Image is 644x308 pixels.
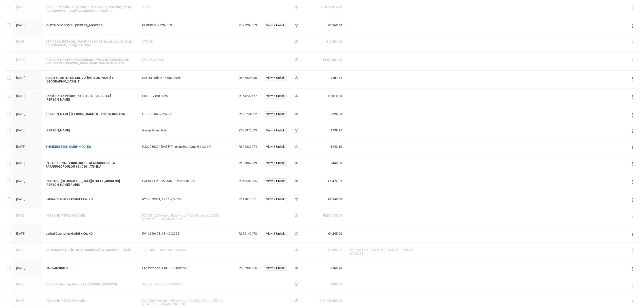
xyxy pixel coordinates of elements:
[142,94,232,98] div: PROF 17160 2025
[142,197,232,201] div: R212873061, 177772/2025
[142,40,232,43] div: STRIPE
[266,161,285,165] span: View & Unlink
[264,75,287,80] button: View & Unlink
[330,76,342,80] span: €101.71
[16,266,25,270] span: [DATE]
[264,266,287,270] a: View & Unlink
[328,179,342,183] span: €1,472.57
[16,112,25,116] span: [DATE]
[330,266,342,270] span: €158.70
[16,58,25,61] span: [DATE]
[142,179,232,183] div: PACKHELP COMMANDE R812585805
[142,58,232,61] div: FV 952/8/2025
[142,232,232,235] div: R916140478, 18142/2025
[266,232,285,235] span: View & Unlink
[320,299,342,302] span: PLN 140,000.00
[266,76,285,79] span: View & Unlink
[264,111,287,117] button: View & Unlink
[266,129,285,132] span: View & Unlink
[239,112,257,116] span: R692724022
[16,129,25,132] span: [DATE]
[142,161,232,165] div: -
[264,112,287,116] a: View & Unlink
[46,145,135,148] a: THINKINGTECH GMBH + CO. KG
[330,161,342,165] span: €440.00
[142,299,232,306] div: FX 12309926 kupno PLN kwota 140000.00 kurs 4.258400 sprzedaż EUR kwota 32876.20
[264,265,287,271] button: View & Unlink
[264,232,287,235] a: View & Unlink
[142,5,232,9] div: STRIPE
[46,248,135,252] a: GLOVOAPP23 SA [STREET_ADDRESS][GEOGRAPHIC_DATA]
[16,299,25,302] span: [DATE]
[239,129,257,132] span: R625978583
[328,232,342,235] span: €4,245.00
[264,197,287,201] a: View & Unlink
[266,266,285,270] span: View & Unlink
[16,197,25,201] span: [DATE]
[46,94,135,101] a: Serial Future Visions, Inc. [STREET_ADDRESS][PERSON_NAME]
[46,232,135,235] a: Lethal Cosmetics GmbH + Co. KG
[328,23,342,27] span: €7,560.00
[349,248,416,255] div: FV [DATE], FV [DATE], FV [DATE], FV [DATE], FK 540/2025
[264,145,287,148] a: View & Unlink
[16,179,25,183] span: [DATE]
[239,23,257,27] span: R723207553
[46,40,135,47] a: STRIPE CO [PERSON_NAME] IFSC NORTH W ALL QUADUBLIN,[GEOGRAPHIC_DATA],D01H104
[239,94,257,98] span: R964227667
[46,5,135,13] div: "STRIPE TECHNOLOGY EUROPE LTD 3 [GEOGRAPHIC_DATA] [GEOGRAPHIC_DATA] [GEOGRAPHIC_DATA] 1 [GEOGRAPH...
[46,58,135,65] a: [PERSON_NAME] PRZEDSIĘBIORSTWO W IELOBRANŻOWE POLIPAK WS. [PERSON_NAME] KARCZMA 141B 27-415 [PERS...
[16,76,25,80] span: [DATE]
[16,94,25,98] span: [DATE]
[239,232,257,235] span: R916140478
[46,76,135,83] a: SUBBYX PARTNERS SRL VIA [PERSON_NAME] 5 [GEOGRAPHIC_DATA] IT
[16,248,25,252] span: [DATE]
[264,23,287,28] button: View & Unlink
[264,161,287,165] a: View & Unlink
[239,161,257,165] span: R638052299
[16,283,25,286] span: [DATE]
[46,197,135,201] div: Lethal Cosmetics GmbH + Co. KG
[142,145,232,148] div: R322236274 [DATE] ThinkingTech GmbH + Co. KG
[46,23,135,27] a: VINCULO FOODS SL [STREET_ADDRESS]
[264,144,287,149] button: View & Unlink
[239,76,257,80] span: R685524996
[264,178,287,184] button: View & Unlink
[239,266,257,270] span: R505905325
[46,266,135,270] div: UAB VAIZDUOTE
[321,5,342,9] span: PLN 12,814.77
[16,23,25,27] span: [DATE]
[330,145,342,148] span: €143.10
[142,283,232,286] div: Shopify Deliveroo IT A2O4Z5
[16,232,25,235] span: [DATE]
[239,197,257,201] span: R212873061
[266,112,285,116] span: View & Unlink
[264,76,287,80] a: View & Unlink
[142,76,232,80] div: SALDO Ordine R685524996
[264,129,287,132] a: View & Unlink
[16,161,25,165] span: [DATE]
[142,214,232,221] div: FX 12310018 kupno PLN kwota 7138.54 kurs 4.256300 sprzedaż EUR kwota 1677.17
[16,214,25,217] span: [DATE]
[46,283,135,286] a: Stripe Technology Europe Ltd [STREET_ADDRESS]
[46,214,135,217] a: ING BANK [PERSON_NAME]
[142,266,232,270] div: Pro forma no. PROF 18080/2025
[264,160,287,166] button: View & Unlink
[266,198,285,201] span: View & Unlink
[46,161,135,168] a: PARAPHERNALIA IDIOTIKI KEFALAIOUCHI KI ETA PAPARRIGOPOULOU 15 10561 ATH INA
[264,128,287,133] button: View & Unlink
[46,129,135,132] a: [PERSON_NAME]
[46,112,135,116] a: [PERSON_NAME]. [PERSON_NAME] 3 37129 VERONA VR
[16,145,25,148] span: [DATE]
[264,196,287,202] button: View & Unlink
